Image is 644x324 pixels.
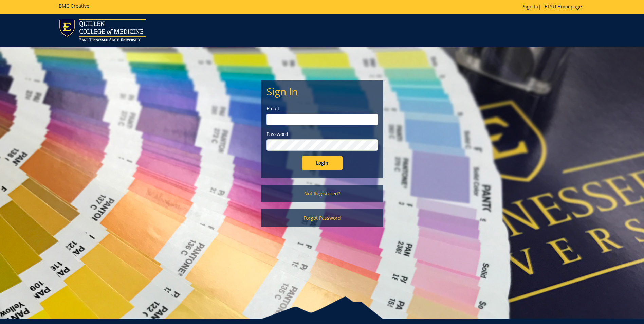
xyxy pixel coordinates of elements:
[261,185,383,202] a: Not Registered?
[302,156,343,170] input: Login
[541,3,585,10] a: ETSU Homepage
[523,3,585,10] p: |
[59,3,89,8] h5: BMC Creative
[266,131,378,138] label: Password
[266,105,378,112] label: Email
[523,3,538,10] a: Sign In
[261,209,383,227] a: Forgot Password
[266,86,378,97] h2: Sign In
[59,19,146,41] img: ETSU logo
